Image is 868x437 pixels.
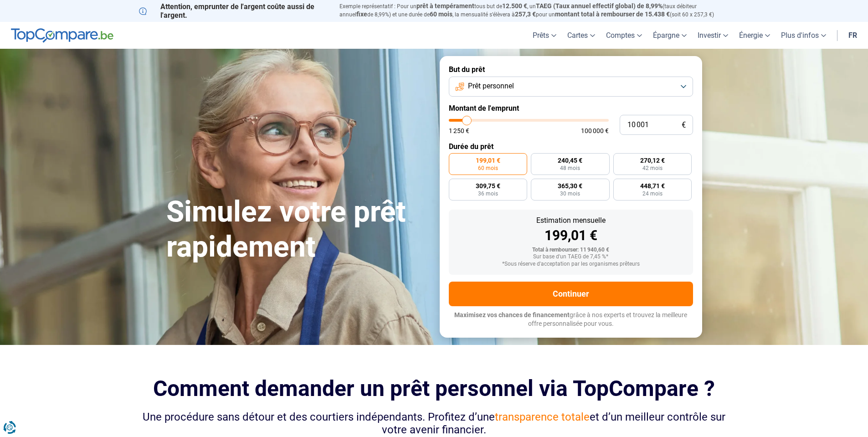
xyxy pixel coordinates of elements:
div: Estimation mensuelle [456,217,686,224]
span: 240,45 € [558,157,582,164]
span: 270,12 € [640,157,665,164]
span: 60 mois [478,165,498,171]
a: Investir [692,22,734,49]
span: 309,75 € [476,183,500,189]
a: fr [843,22,863,49]
span: 24 mois [642,191,663,196]
span: Prêt personnel [468,81,514,91]
p: grâce à nos experts et trouvez la meilleure offre personnalisée pour vous. [449,311,693,329]
div: Total à rembourser: 11 940,60 € [456,247,686,253]
a: Énergie [734,22,776,49]
a: Plus d'infos [776,22,832,49]
span: 365,30 € [558,183,582,189]
label: But du prêt [449,65,693,74]
span: 36 mois [478,191,498,196]
img: TopCompare [11,28,113,43]
h2: Comment demander un prêt personnel via TopCompare ? [139,376,729,401]
span: montant total à rembourser de 15.438 € [555,10,670,18]
span: 257,3 € [515,10,536,18]
button: Prêt personnel [449,77,693,97]
span: 199,01 € [476,157,500,164]
h1: Simulez votre prêt rapidement [166,195,429,265]
span: TAEG (Taux annuel effectif global) de 8,99% [536,2,663,10]
span: fixe [356,10,367,18]
span: € [682,121,686,129]
span: 30 mois [560,191,580,196]
label: Montant de l'emprunt [449,104,693,113]
p: Attention, emprunter de l'argent coûte aussi de l'argent. [139,2,329,20]
div: Une procédure sans détour et des courtiers indépendants. Profitez d’une et d’un meilleur contrôle... [139,411,729,437]
span: 1 250 € [449,128,469,134]
div: *Sous réserve d'acceptation par les organismes prêteurs [456,261,686,267]
p: Exemple représentatif : Pour un tous but de , un (taux débiteur annuel de 8,99%) et une durée de ... [339,2,729,19]
label: Durée du prêt [449,142,693,151]
span: prêt à tempérament [416,2,474,10]
span: 48 mois [560,165,580,171]
div: Sur base d'un TAEG de 7,45 %* [456,254,686,260]
span: 42 mois [642,165,663,171]
span: 12.500 € [502,2,527,10]
a: Prêts [527,22,562,49]
a: Cartes [562,22,601,49]
div: 199,01 € [456,229,686,242]
a: Comptes [601,22,647,49]
button: Continuer [449,282,693,306]
span: 448,71 € [640,183,665,189]
span: 100 000 € [581,128,609,134]
span: Maximisez vos chances de financement [454,311,570,319]
a: Épargne [647,22,692,49]
span: transparence totale [495,411,590,423]
span: 60 mois [430,10,452,18]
